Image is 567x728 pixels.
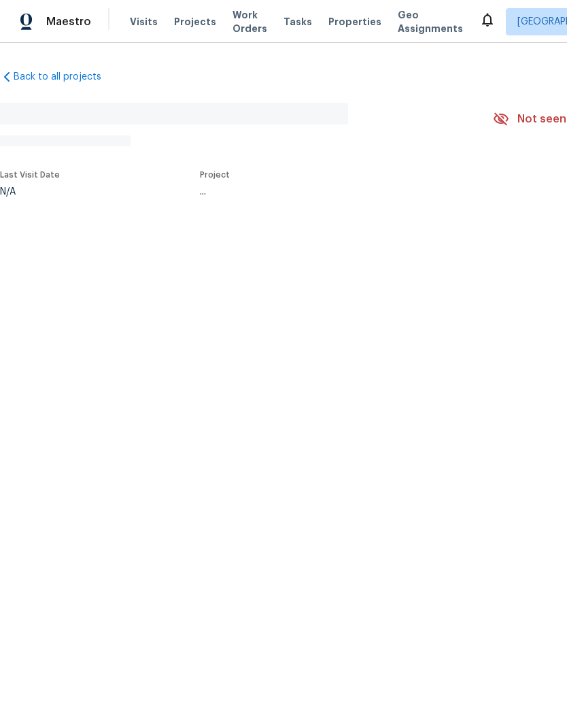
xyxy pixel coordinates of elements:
[328,15,381,29] span: Properties
[174,15,216,29] span: Projects
[283,17,312,27] span: Tasks
[200,187,461,197] div: ...
[233,8,267,35] span: Work Orders
[46,15,91,29] span: Maestro
[200,171,230,179] span: Project
[130,15,158,29] span: Visits
[398,8,463,35] span: Geo Assignments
